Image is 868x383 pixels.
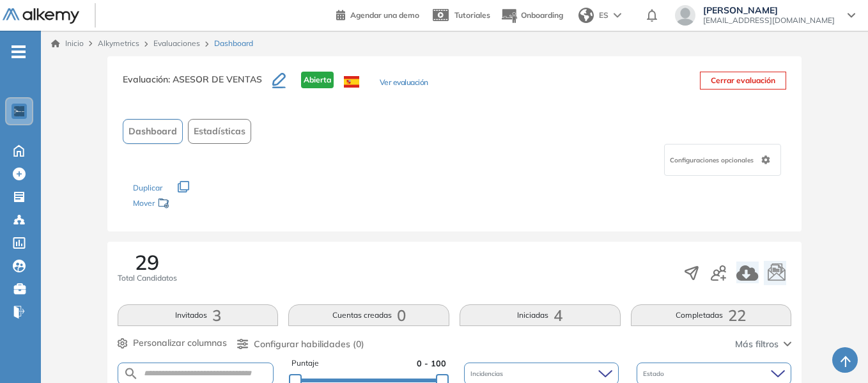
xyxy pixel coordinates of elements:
[643,369,667,379] span: Estado
[614,13,621,18] img: arrow
[703,5,835,15] span: [PERSON_NAME]
[3,8,79,24] img: Logo
[98,38,139,48] span: Alkymetrics
[631,304,792,326] button: Completadas22
[301,72,334,88] span: Abierta
[470,369,506,379] span: Incidencias
[133,183,162,192] span: Duplicar
[735,338,791,351] button: Más filtros
[288,304,449,326] button: Cuentas creadas0
[12,51,26,53] i: -
[118,336,227,350] button: Personalizar columnas
[350,10,419,20] span: Agendar una demo
[417,357,446,370] span: 0 - 100
[500,2,563,29] button: Onboarding
[578,8,594,23] img: world
[118,304,279,326] button: Invitados3
[133,192,261,216] div: Mover
[153,38,200,48] a: Evaluaciones
[214,38,253,49] span: Dashboard
[128,125,177,138] span: Dashboard
[670,155,756,165] span: Configuraciones opcionales
[123,366,139,382] img: SEARCH_ALT
[703,15,835,26] span: [EMAIL_ADDRESS][DOMAIN_NAME]
[188,119,251,144] button: Estadísticas
[460,304,621,326] button: Iniciadas4
[133,336,227,350] span: Personalizar columnas
[123,72,272,98] h3: Evaluación
[194,125,245,138] span: Estadísticas
[700,72,786,90] button: Cerrar evaluación
[454,10,490,20] span: Tutoriales
[254,338,364,351] span: Configurar habilidades (0)
[135,252,159,272] span: 29
[735,338,779,351] span: Más filtros
[521,10,563,20] span: Onboarding
[51,38,84,49] a: Inicio
[380,77,428,90] button: Ver evaluación
[118,272,177,284] span: Total Candidatos
[344,76,359,88] img: ESP
[168,74,262,85] span: : ASESOR DE VENTAS
[237,338,364,351] button: Configurar habilidades (0)
[599,10,608,21] span: ES
[291,357,319,370] span: Puntaje
[14,106,24,116] img: https://assets.alkemy.org/workspaces/1802/d452bae4-97f6-47ab-b3bf-1c40240bc960.jpg
[664,144,781,176] div: Configuraciones opcionales
[123,119,183,144] button: Dashboard
[336,6,419,22] a: Agendar una demo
